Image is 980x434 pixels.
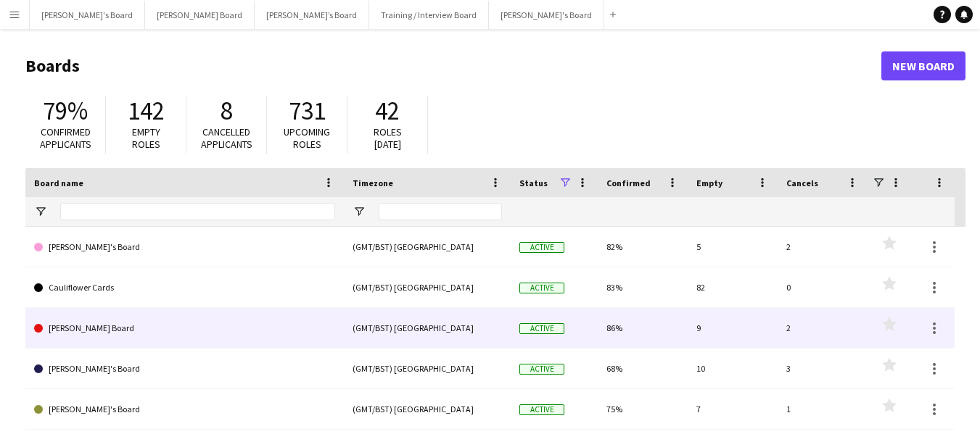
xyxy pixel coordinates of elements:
[132,125,160,151] span: Empty roles
[344,349,511,388] div: (GMT/BST) [GEOGRAPHIC_DATA]
[255,1,369,29] button: [PERSON_NAME]’s Board
[598,227,688,267] div: 82%
[519,242,564,253] span: Active
[778,349,868,388] div: 3
[60,203,335,220] input: Board name Filter Input
[778,389,868,429] div: 1
[34,389,335,430] a: [PERSON_NAME]'s Board
[881,51,965,80] a: New Board
[34,308,335,349] a: [PERSON_NAME] Board
[344,389,511,429] div: (GMT/BST) [GEOGRAPHIC_DATA]
[375,95,400,127] span: 42
[696,178,722,188] span: Empty
[786,178,818,188] span: Cancels
[353,205,366,218] button: Open Filter Menu
[598,349,688,388] div: 68%
[778,227,868,267] div: 2
[688,308,778,348] div: 9
[34,178,83,188] span: Board name
[284,125,330,151] span: Upcoming roles
[688,267,778,307] div: 82
[379,203,502,220] input: Timezone Filter Input
[519,323,564,334] span: Active
[489,1,604,29] button: [PERSON_NAME]'s Board
[598,267,688,307] div: 83%
[344,267,511,307] div: (GMT/BST) [GEOGRAPHIC_DATA]
[778,308,868,348] div: 2
[201,125,252,151] span: Cancelled applicants
[30,1,145,29] button: [PERSON_NAME]'s Board
[598,389,688,429] div: 75%
[221,95,233,127] span: 8
[34,267,335,308] a: Cauliflower Cards
[40,125,91,151] span: Confirmed applicants
[519,178,548,188] span: Status
[34,227,335,267] a: [PERSON_NAME]'s Board
[778,267,868,307] div: 0
[344,308,511,348] div: (GMT/BST) [GEOGRAPHIC_DATA]
[688,349,778,388] div: 10
[289,95,326,127] span: 731
[374,125,402,151] span: Roles [DATE]
[688,389,778,429] div: 7
[519,283,564,293] span: Active
[353,178,393,188] span: Timezone
[43,95,88,127] span: 79%
[34,205,47,218] button: Open Filter Menu
[145,1,255,29] button: [PERSON_NAME] Board
[688,227,778,267] div: 5
[34,349,335,389] a: [PERSON_NAME]'s Board
[369,1,489,29] button: Training / Interview Board
[128,95,165,127] span: 142
[519,404,564,415] span: Active
[519,364,564,375] span: Active
[25,55,881,77] h1: Boards
[344,227,511,267] div: (GMT/BST) [GEOGRAPHIC_DATA]
[606,178,651,188] span: Confirmed
[598,308,688,348] div: 86%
